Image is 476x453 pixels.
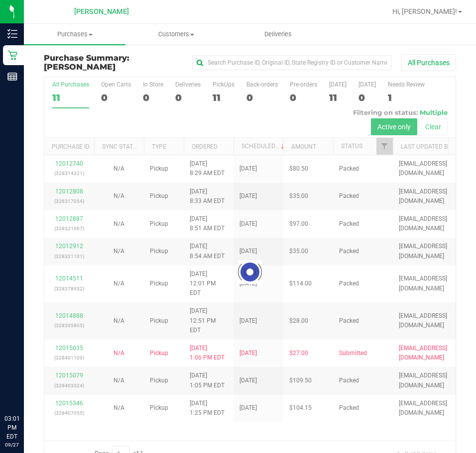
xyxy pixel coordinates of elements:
[126,30,227,39] span: Customers
[392,7,457,15] span: Hi, [PERSON_NAME]!
[4,441,19,449] p: 09/27
[10,373,40,403] iframe: Resource center
[24,30,125,39] span: Purchases
[401,54,456,71] button: All Purchases
[74,7,129,16] span: [PERSON_NAME]
[7,72,17,82] inline-svg: Reports
[251,30,305,39] span: Deliveries
[7,29,17,39] inline-svg: Inventory
[7,50,17,60] inline-svg: Retail
[24,24,125,45] a: Purchases
[125,24,227,45] a: Customers
[4,414,19,441] p: 03:01 PM EDT
[44,62,116,72] span: [PERSON_NAME]
[44,54,181,71] h3: Purchase Summary:
[192,55,391,70] input: Search Purchase ID, Original ID, State Registry ID or Customer Name...
[228,24,329,45] a: Deliveries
